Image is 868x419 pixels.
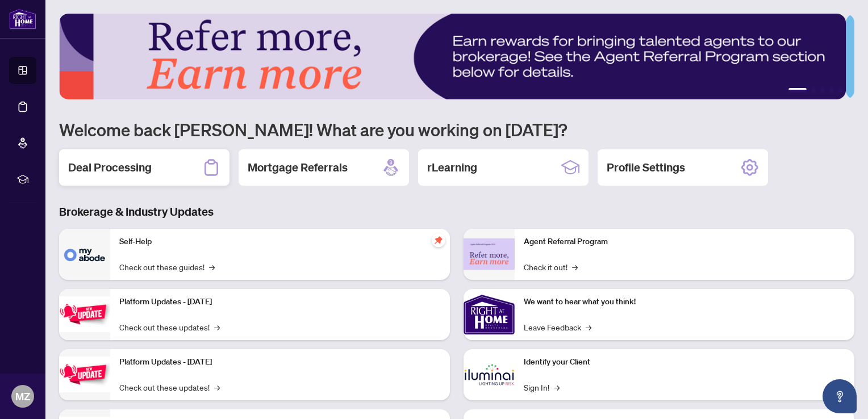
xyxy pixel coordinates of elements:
h2: rLearning [427,160,477,175]
a: Check out these updates!→ [119,381,220,393]
img: Platform Updates - July 21, 2025 [59,296,110,332]
a: Check out these guides!→ [119,261,215,273]
button: 2 [811,88,816,93]
p: We want to hear what you think! [524,296,845,308]
span: → [214,321,220,333]
h3: Brokerage & Industry Updates [59,204,854,220]
a: Leave Feedback→ [524,321,591,333]
img: logo [9,9,36,30]
span: MZ [15,388,30,404]
h2: Mortgage Referrals [248,160,348,175]
button: 3 [820,88,825,93]
span: pushpin [432,233,445,247]
button: 4 [829,88,834,93]
img: Identify your Client [464,349,515,400]
p: Platform Updates - [DATE] [119,296,441,308]
img: Platform Updates - July 8, 2025 [59,357,110,392]
h1: Welcome back [PERSON_NAME]! What are you working on [DATE]? [59,119,854,140]
img: We want to hear what you think! [464,289,515,340]
p: Platform Updates - [DATE] [119,356,441,368]
p: Agent Referral Program [524,236,845,248]
img: Agent Referral Program [464,238,515,270]
span: → [209,261,215,273]
button: 5 [838,88,843,93]
span: → [586,321,591,333]
h2: Deal Processing [68,160,152,175]
span: → [214,381,220,393]
span: → [572,261,578,273]
p: Self-Help [119,236,441,248]
a: Check out these updates!→ [119,321,220,333]
span: → [554,381,560,393]
a: Sign In!→ [524,381,560,393]
h2: Profile Settings [607,160,685,175]
img: Self-Help [59,229,110,280]
button: 1 [788,88,807,93]
img: Slide 0 [59,14,846,99]
a: Check it out!→ [524,261,578,273]
p: Identify your Client [524,356,845,368]
button: Open asap [823,379,857,413]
